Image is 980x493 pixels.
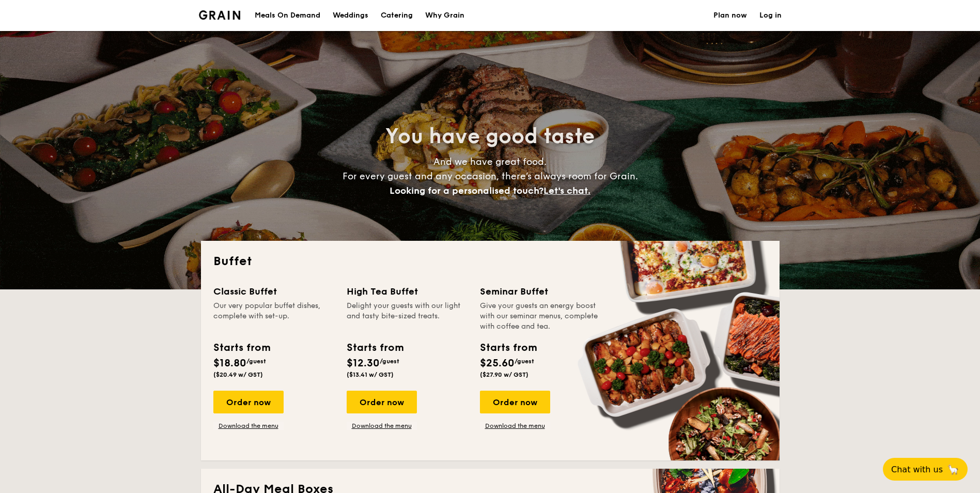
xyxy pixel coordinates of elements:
[480,340,536,356] div: Starts from
[246,358,266,365] span: /guest
[213,422,284,430] a: Download the menu
[480,422,550,430] a: Download the menu
[347,284,468,299] div: High Tea Buffet
[213,284,334,299] div: Classic Buffet
[390,185,543,196] span: Looking for a personalised touch?
[480,371,528,378] span: ($27.90 w/ GST)
[347,340,403,356] div: Starts from
[213,301,334,332] div: Our very popular buffet dishes, complete with set-up.
[347,301,468,332] div: Delight your guests with our light and tasty bite-sized treats.
[199,10,241,20] img: Grain
[480,301,601,332] div: Give your guests an energy boost with our seminar menus, complete with coffee and tea.
[213,391,284,413] div: Order now
[347,422,417,430] a: Download the menu
[199,10,241,20] a: Logotype
[480,357,515,369] span: $25.60
[213,340,270,356] div: Starts from
[947,464,959,475] span: 🦙
[480,284,601,299] div: Seminar Buffet
[883,458,968,481] button: Chat with us🦙
[480,391,550,413] div: Order now
[543,185,590,196] span: Let's chat.
[515,358,534,365] span: /guest
[347,371,394,378] span: ($13.41 w/ GST)
[380,358,399,365] span: /guest
[213,253,767,270] h2: Buffet
[213,357,246,369] span: $18.80
[343,156,638,196] span: And we have great food. For every guest and any occasion, there’s always room for Grain.
[385,124,595,149] span: You have good taste
[891,465,943,474] span: Chat with us
[347,391,417,413] div: Order now
[213,371,263,378] span: ($20.49 w/ GST)
[347,357,380,369] span: $12.30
